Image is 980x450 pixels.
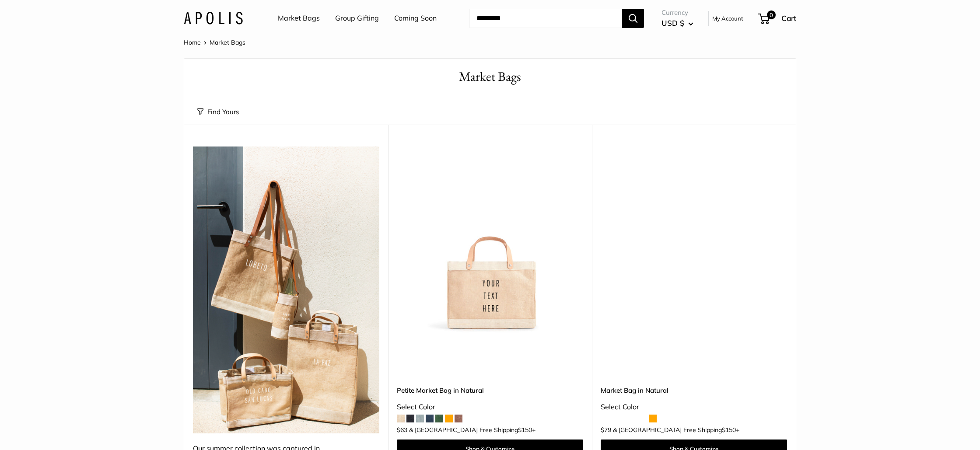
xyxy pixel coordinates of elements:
span: & [GEOGRAPHIC_DATA] Free Shipping + [613,427,739,433]
button: Search [622,9,644,28]
span: Cart [781,14,796,23]
a: 0 Cart [759,11,796,25]
nav: Breadcrumb [184,37,245,48]
a: Petite Market Bag in Natural [397,385,583,395]
img: Apolis [184,12,243,24]
a: Coming Soon [394,12,437,25]
span: $150 [722,426,736,434]
button: USD $ [661,16,693,30]
h1: Market Bags [197,67,783,86]
a: Home [184,38,201,46]
a: My Account [712,13,743,24]
img: Our summer collection was captured in Todos Santos, where time slows down and color pops. [193,147,379,433]
input: Search... [469,9,622,28]
span: & [GEOGRAPHIC_DATA] Free Shipping + [409,427,535,433]
span: 0 [767,10,776,19]
img: Petite Market Bag in Natural [397,147,583,333]
div: Select Color [601,401,787,414]
span: $63 [397,426,407,434]
div: Select Color [397,401,583,414]
a: Group Gifting [335,12,379,25]
span: $79 [601,426,611,434]
a: Market Bag in NaturalMarket Bag in Natural [601,147,787,333]
a: Market Bag in Natural [601,385,787,395]
span: Currency [661,7,693,19]
span: Market Bags [210,38,245,46]
span: USD $ [661,18,684,28]
a: Market Bags [278,12,320,25]
span: $150 [518,426,532,434]
a: Petite Market Bag in Naturaldescription_Effortless style that elevates every moment [397,147,583,333]
button: Find Yours [197,106,239,118]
